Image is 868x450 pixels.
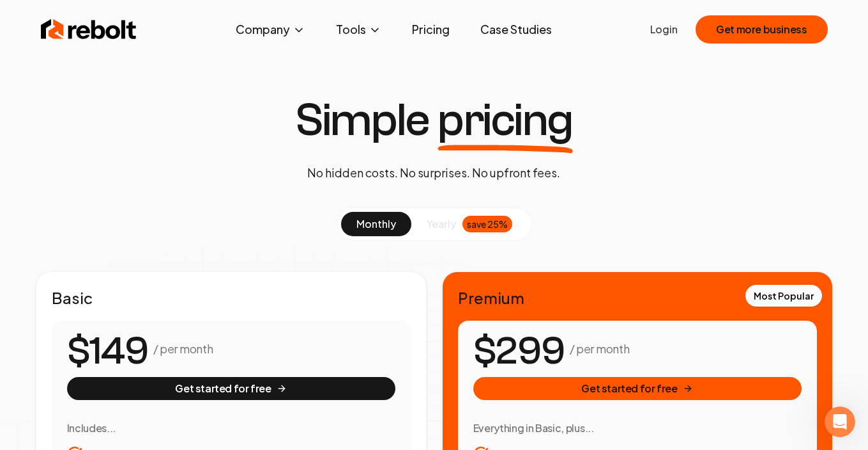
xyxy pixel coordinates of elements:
button: Get started for free [67,377,395,400]
h2: Basic [52,287,411,308]
button: Get more business [696,15,827,44]
h2: Premium [458,287,817,308]
div: save 25% [462,216,512,232]
h1: Simple [295,97,573,143]
a: Pricing [402,17,460,42]
img: Rebolt Logo [41,17,137,42]
div: Most Popular [745,285,822,307]
span: monthly [356,217,396,230]
button: Company [225,17,316,42]
h3: Everything in Basic, plus... [473,421,802,436]
iframe: Intercom live chat [825,406,855,437]
p: No hidden costs. No surprises. No upfront fees. [307,164,560,182]
h3: Includes... [67,421,395,436]
button: monthly [341,212,411,236]
a: Case Studies [470,17,562,42]
button: Tools [326,17,392,42]
button: yearlysave 25% [411,212,528,236]
number-flow-react: $299 [473,323,565,380]
button: Get started for free [473,377,802,400]
number-flow-react: $149 [67,323,148,380]
p: / per month [153,340,213,358]
p: / per month [570,340,629,358]
span: pricing [438,97,573,143]
a: Login [650,22,678,37]
span: yearly [427,216,456,232]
